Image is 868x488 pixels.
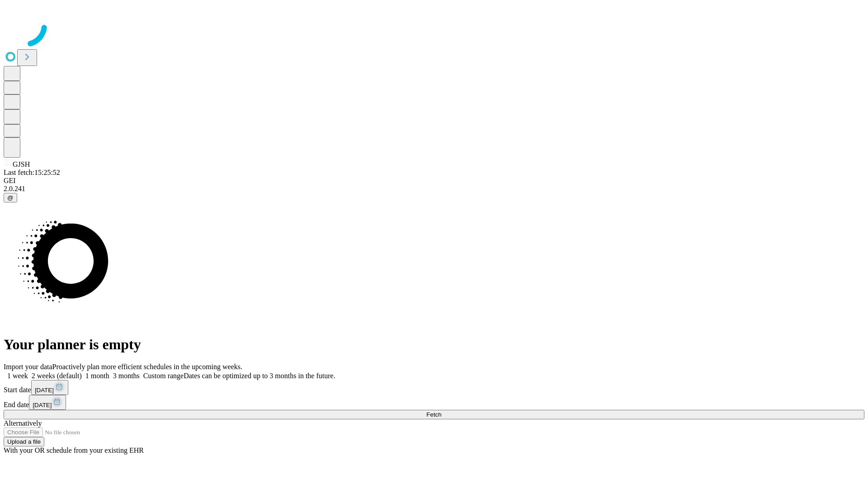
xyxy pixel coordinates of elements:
[4,437,44,446] button: Upload a file
[31,380,68,395] button: [DATE]
[4,446,144,454] span: With your OR schedule from your existing EHR
[4,419,42,427] span: Alternatively
[85,372,109,380] span: 1 month
[143,372,184,380] span: Custom range
[4,363,52,371] span: Import your data
[7,194,14,201] span: @
[4,169,60,176] span: Last fetch: 15:25:52
[4,193,17,202] button: @
[4,336,864,353] h1: Your planner is empty
[7,372,28,380] span: 1 week
[32,372,82,380] span: 2 weeks (default)
[184,372,335,380] span: Dates can be optimized up to 3 months in the future.
[35,387,54,394] span: [DATE]
[33,402,52,408] span: [DATE]
[113,372,140,380] span: 3 months
[4,395,864,410] div: End date
[29,395,66,410] button: [DATE]
[13,160,30,168] span: GJSH
[4,410,864,419] button: Fetch
[4,380,864,395] div: Start date
[4,177,864,185] div: GEI
[426,411,441,418] span: Fetch
[4,185,864,193] div: 2.0.241
[52,363,242,371] span: Proactively plan more efficient schedules in the upcoming weeks.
